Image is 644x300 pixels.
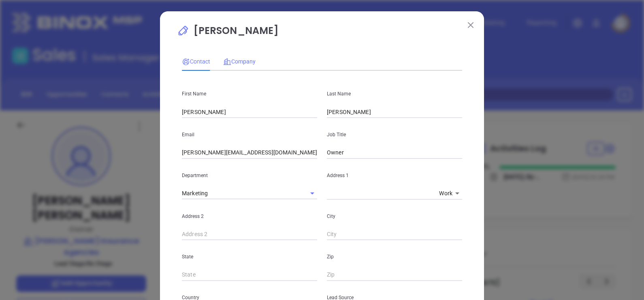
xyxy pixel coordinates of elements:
input: Zip [327,269,462,281]
p: Last Name [327,89,462,98]
p: Department [182,171,317,180]
p: [PERSON_NAME] [177,23,467,42]
input: Last Name [327,106,462,118]
p: First Name [182,89,317,98]
p: Address 2 [182,212,317,221]
p: Job Title [327,130,462,139]
div: Work [439,188,462,200]
input: Job Title [327,147,462,159]
input: First Name [182,106,317,118]
p: Zip [327,252,462,261]
input: Email [182,147,317,159]
p: Address 1 [327,171,462,180]
input: City [327,228,462,241]
span: Contact [182,58,210,65]
img: close modal [468,22,473,28]
button: Open [307,188,318,199]
p: State [182,252,317,261]
span: Company [223,58,256,65]
p: City [327,212,462,221]
input: State [182,269,317,281]
input: Address 2 [182,228,317,241]
p: Email [182,130,317,139]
